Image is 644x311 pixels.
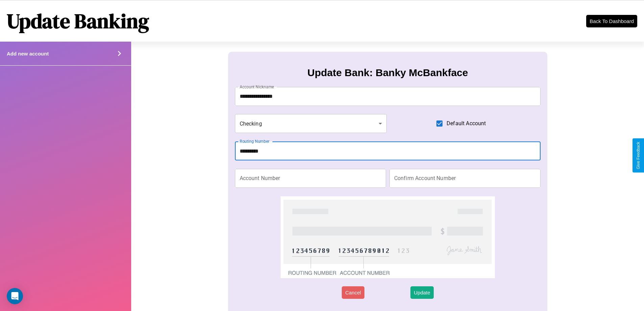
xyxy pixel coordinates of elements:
button: Cancel [342,286,364,299]
button: Back To Dashboard [586,15,637,27]
img: check [281,196,495,278]
label: Routing Number [240,138,269,144]
div: Open Intercom Messenger [7,288,23,304]
label: Account Nickname [240,84,274,90]
h1: Update Banking [7,7,149,35]
h3: Update Bank: Banky McBankface [307,67,468,79]
div: Give Feedback [636,142,641,169]
span: Default Account [447,119,486,128]
div: Checking [235,114,387,133]
h4: Add new account [7,51,49,57]
button: Update [410,286,433,299]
